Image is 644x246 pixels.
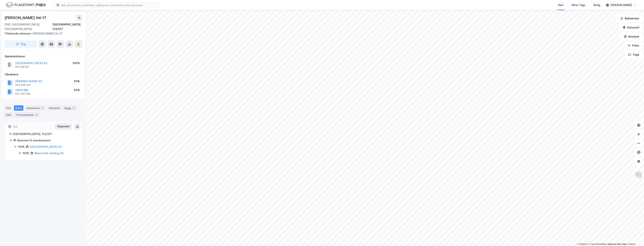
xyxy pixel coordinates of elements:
[594,3,600,7] div: Bolig
[624,42,642,49] button: Filter
[625,51,642,58] button: Tags
[30,145,62,148] a: [GEOGRAPHIC_DATA] AS
[72,61,80,65] div: 100%
[14,105,23,111] div: Eiere
[15,65,29,68] div: 912 292 827
[5,40,37,48] button: Tag
[74,88,80,92] div: 50%
[35,113,38,117] div: 6
[608,243,626,245] a: Improve this map
[588,243,607,245] a: OpenStreetMap
[17,138,78,143] div: Hjemmel til eiendomsrett
[5,112,13,117] div: ESG
[558,3,563,7] div: Kart
[15,84,31,87] div: 943 049 467
[5,31,79,36] div: [PERSON_NAME] Vei 21
[41,106,44,110] div: 2
[621,33,642,40] button: Analyse
[72,106,75,110] div: 3
[5,105,12,111] div: Info
[55,123,72,130] button: Ekspander
[5,32,32,35] span: Tilhørende adresser:
[5,72,82,77] div: Gårdeiere
[5,15,47,21] div: [PERSON_NAME] Vei 17
[34,152,64,155] a: Økern Park Holding AS
[14,112,40,117] div: Transaksjoner
[610,3,632,7] div: [PERSON_NAME]
[617,15,642,22] button: Bokmerker
[5,54,82,59] div: Hjemmelshaver
[22,151,29,156] div: 100%
[63,105,77,111] div: Bygg
[18,145,25,149] div: 100%
[47,105,61,111] div: Datasett
[635,171,642,179] img: Z
[74,79,80,84] div: 50%
[13,132,78,136] div: [GEOGRAPHIC_DATA], 122/107
[52,22,82,31] div: [GEOGRAPHIC_DATA], 122/107
[6,2,46,8] img: logo.f888ab2527a4732fd821a326f86c7f29.svg
[619,24,642,31] button: Datasett
[15,92,30,95] div: 937 052 766
[572,3,585,7] div: Mine Tags
[11,124,52,129] input: Søk
[25,105,46,111] div: Leietakere
[577,243,588,245] a: Mapbox
[59,2,160,8] input: Søk på adresse, matrikkel, gårdeiere, leietakere eller personer
[625,228,644,246] iframe: Chat Widget
[5,22,52,31] div: 0581, [GEOGRAPHIC_DATA], [GEOGRAPHIC_DATA]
